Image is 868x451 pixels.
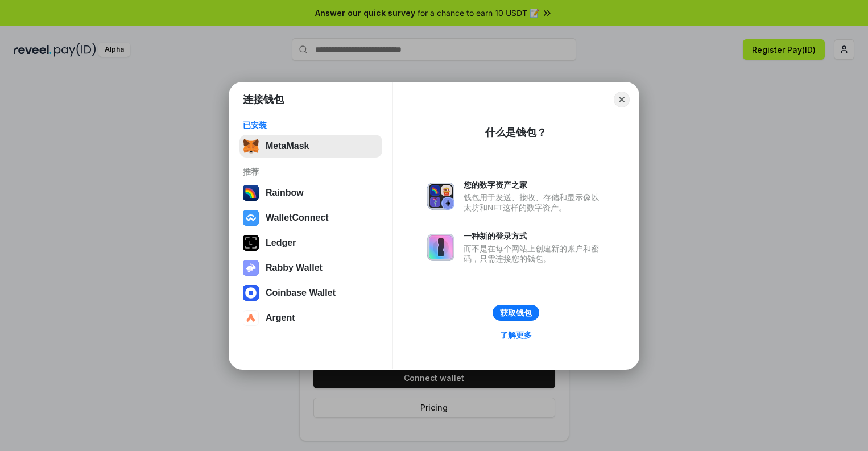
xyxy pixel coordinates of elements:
img: svg+xml,%3Csvg%20width%3D%2228%22%20height%3D%2228%22%20viewBox%3D%220%200%2028%2028%22%20fill%3D... [243,285,259,301]
img: svg+xml,%3Csvg%20xmlns%3D%22http%3A%2F%2Fwww.w3.org%2F2000%2Fsvg%22%20width%3D%2228%22%20height%3... [243,235,259,251]
button: Argent [239,307,382,329]
button: MetaMask [239,135,382,158]
div: WalletConnect [266,213,329,223]
div: Ledger [266,238,296,248]
img: svg+xml,%3Csvg%20fill%3D%22none%22%20height%3D%2233%22%20viewBox%3D%220%200%2035%2033%22%20width%... [243,138,259,154]
img: svg+xml,%3Csvg%20width%3D%22120%22%20height%3D%22120%22%20viewBox%3D%220%200%20120%20120%22%20fil... [243,185,259,201]
button: Close [614,92,630,107]
img: svg+xml,%3Csvg%20width%3D%2228%22%20height%3D%2228%22%20viewBox%3D%220%200%2028%2028%22%20fill%3D... [243,210,259,226]
div: 获取钱包 [500,308,532,318]
div: Argent [266,313,295,323]
div: Rainbow [266,188,304,198]
div: 了解更多 [500,330,532,340]
button: Coinbase Wallet [239,282,382,304]
button: 获取钱包 [493,305,539,321]
h1: 连接钱包 [243,93,284,106]
div: 什么是钱包？ [485,126,547,139]
div: 您的数字资产之家 [464,180,605,190]
div: Rabby Wallet [266,263,323,273]
img: svg+xml,%3Csvg%20xmlns%3D%22http%3A%2F%2Fwww.w3.org%2F2000%2Fsvg%22%20fill%3D%22none%22%20viewBox... [427,183,454,210]
div: MetaMask [266,141,309,151]
div: 已安装 [243,120,379,130]
div: 钱包用于发送、接收、存储和显示像以太坊和NFT这样的数字资产。 [464,192,605,213]
div: 推荐 [243,167,379,177]
img: svg+xml,%3Csvg%20xmlns%3D%22http%3A%2F%2Fwww.w3.org%2F2000%2Fsvg%22%20fill%3D%22none%22%20viewBox... [243,260,259,276]
img: svg+xml,%3Csvg%20width%3D%2228%22%20height%3D%2228%22%20viewBox%3D%220%200%2028%2028%22%20fill%3D... [243,310,259,326]
div: 而不是在每个网站上创建新的账户和密码，只需连接您的钱包。 [464,243,605,264]
button: WalletConnect [239,206,382,229]
div: 一种新的登录方式 [464,231,605,241]
button: Rainbow [239,181,382,204]
a: 了解更多 [493,328,539,342]
div: Coinbase Wallet [266,288,336,298]
button: Rabby Wallet [239,256,382,279]
img: svg+xml,%3Csvg%20xmlns%3D%22http%3A%2F%2Fwww.w3.org%2F2000%2Fsvg%22%20fill%3D%22none%22%20viewBox... [427,234,454,261]
button: Ledger [239,231,382,254]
